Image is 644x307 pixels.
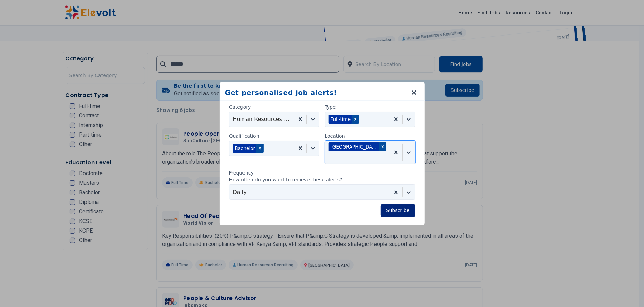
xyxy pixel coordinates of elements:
[381,204,415,217] button: Subscribe
[225,88,337,97] h2: Get personalised job alerts!
[229,132,319,139] p: Qualification
[610,274,644,307] iframe: Chat Widget
[229,103,319,110] p: Category
[229,176,415,183] p: How often do you want to recieve these alerts?
[379,142,386,151] div: Remove Nairobi
[233,144,257,153] div: Bachelor
[325,132,415,139] p: Location
[325,103,415,110] p: Type
[329,142,379,151] div: [GEOGRAPHIC_DATA]
[329,115,352,124] div: Full-time
[256,144,264,153] div: Remove Bachelor
[229,169,415,176] p: Frequency
[352,115,359,124] div: Remove Full-time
